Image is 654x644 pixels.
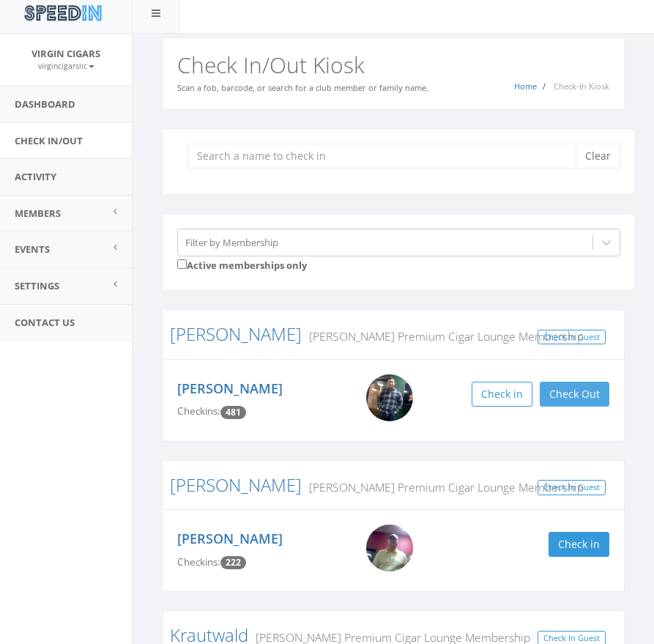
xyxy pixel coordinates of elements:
a: Check In Guest [538,480,606,495]
span: Events [15,243,50,256]
span: Checkin count [220,556,246,569]
a: [PERSON_NAME] [170,473,302,497]
span: Checkins: [177,404,220,418]
span: Contact Us [15,316,75,329]
small: [PERSON_NAME] Premium Cigar Lounge Membership [302,328,584,344]
label: Active memberships only [177,256,307,273]
button: Check Out [540,382,609,407]
small: [PERSON_NAME] Premium Cigar Lounge Membership [302,479,584,495]
button: Check in [549,532,609,557]
button: Clear [576,144,620,169]
span: Checkin count [220,406,246,419]
img: James_Delosh_smNRLkE.png [366,374,413,421]
input: Search a name to check in [187,144,587,169]
span: Virgin Cigars [31,47,100,60]
input: Active memberships only [177,259,187,269]
button: Check in [472,382,532,407]
h2: Check In/Out Kiosk [177,53,609,77]
div: Filter by Membership [185,235,278,249]
span: Settings [15,279,59,292]
a: [PERSON_NAME] [170,322,302,346]
span: Check-In Kiosk [554,81,609,92]
a: Check In Guest [538,330,606,345]
a: [PERSON_NAME] [177,380,283,397]
small: virgincigarsllc [38,61,94,71]
span: Members [15,207,61,220]
span: Checkins: [177,555,220,569]
a: [PERSON_NAME] [177,530,283,547]
a: Home [514,81,537,92]
img: Larry_Grzyb.png [366,525,413,571]
small: Scan a fob, barcode, or search for a club member or family name. [177,82,428,93]
a: virgincigarsllc [38,59,94,72]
